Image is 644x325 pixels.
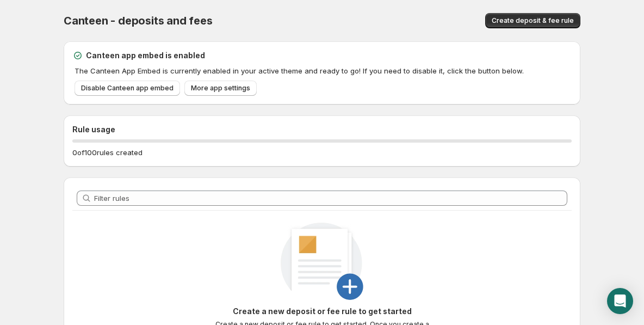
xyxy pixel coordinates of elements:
[191,84,250,93] span: More app settings
[213,306,431,317] p: Create a new deposit or fee rule to get started
[485,13,580,28] button: Create deposit & fee rule
[94,191,567,206] input: Filter rules
[75,65,572,76] p: The Canteen App Embed is currently enabled in your active theme and ready to go! If you need to d...
[492,16,574,25] span: Create deposit & fee rule
[75,81,180,96] a: Disable Canteen app embed
[184,81,257,96] a: More app settings
[607,288,633,314] div: Open Intercom Messenger
[64,14,213,27] span: Canteen - deposits and fees
[72,124,572,135] h2: Rule usage
[86,50,205,61] h2: Canteen app embed is enabled
[72,147,143,158] p: 0 of 100 rules created
[81,84,174,93] span: Disable Canteen app embed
